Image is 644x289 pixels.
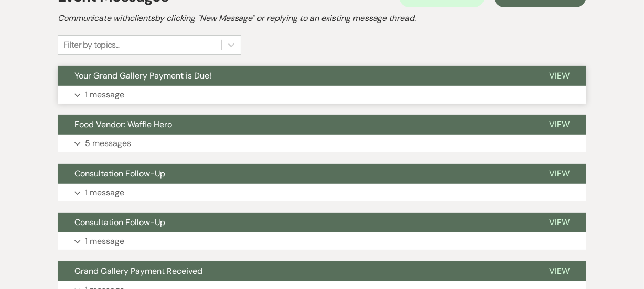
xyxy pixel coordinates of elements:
button: 1 message [58,232,586,250]
button: Food Vendor: Waffle Hero [58,115,532,135]
button: 5 messages [58,135,586,152]
span: View [549,119,570,130]
p: 1 message [85,235,124,248]
button: Grand Gallery Payment Received [58,261,532,281]
span: Your Grand Gallery Payment is Due! [74,70,211,81]
button: View [532,213,586,232]
button: Consultation Follow-Up [58,164,532,184]
span: Consultation Follow-Up [74,168,165,179]
button: Consultation Follow-Up [58,213,532,232]
h2: Communicate with clients by clicking "New Message" or replying to an existing message thread. [58,12,586,25]
button: View [532,164,586,184]
span: View [549,168,570,179]
button: 1 message [58,184,586,202]
span: Food Vendor: Waffle Hero [74,119,172,130]
p: 1 message [85,186,124,199]
button: View [532,66,586,86]
div: Filter by topics... [63,39,120,51]
span: View [549,70,570,81]
button: View [532,261,586,281]
button: 1 message [58,86,586,104]
button: Your Grand Gallery Payment is Due! [58,66,532,86]
p: 1 message [85,88,124,102]
span: View [549,217,570,228]
span: Grand Gallery Payment Received [74,265,202,276]
p: 5 messages [85,137,131,150]
span: Consultation Follow-Up [74,217,165,228]
button: View [532,115,586,135]
span: View [549,265,570,276]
